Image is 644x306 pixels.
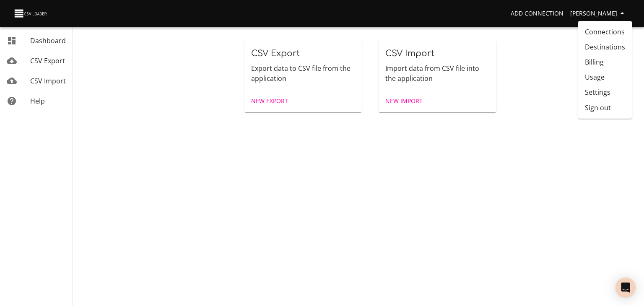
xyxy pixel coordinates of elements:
[385,96,423,106] span: New Import
[578,24,632,39] a: Connections
[248,93,291,109] a: New Export
[578,100,632,115] li: Sign out
[251,63,356,83] p: Export data to CSV file from the application
[30,36,66,45] span: Dashboard
[567,6,631,21] button: [PERSON_NAME]
[507,6,567,21] a: Add Connection
[511,8,563,19] span: Add Connection
[578,85,632,100] a: Settings
[251,96,288,106] span: New Export
[578,70,632,85] a: Usage
[578,54,632,70] a: Billing
[570,8,627,19] span: [PERSON_NAME]
[385,49,434,58] span: CSV Import
[385,63,490,83] p: Import data from CSV file into the application
[30,56,65,65] span: CSV Export
[578,39,632,54] a: Destinations
[30,96,45,106] span: Help
[382,93,426,109] a: New Import
[13,8,49,19] img: CSV Loader
[615,277,636,298] div: Open Intercom Messenger
[30,76,66,86] span: CSV Import
[251,49,300,58] span: CSV Export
